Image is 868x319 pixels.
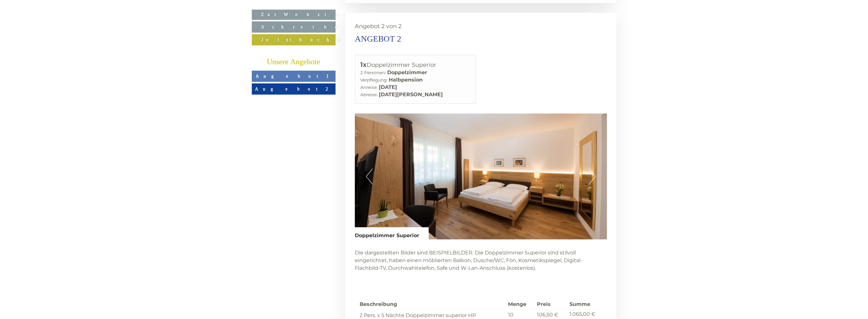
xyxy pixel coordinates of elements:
[114,5,139,16] div: [DATE]
[360,70,386,75] small: 2 Personen:
[360,85,378,90] small: Anreise:
[379,84,397,90] b: [DATE]
[567,300,602,309] th: Summe
[173,168,252,180] button: Senden
[360,61,367,68] b: 1x
[355,249,607,272] p: Die dargestellten Bilder sind BEISPIELBILDER. Die Doppelzimmer Superior sind stilvoll eingerichte...
[252,10,336,20] a: Zur Website
[379,91,443,97] b: [DATE][PERSON_NAME]
[252,34,336,45] a: Jetzt buchen
[5,17,118,37] div: Guten Tag, wie können wir Ihnen helfen?
[255,86,332,91] span: Angebot 2
[389,77,423,83] b: Halbpension
[366,168,373,184] button: Previous
[360,300,506,309] th: Beschreibung
[360,77,387,82] small: Verpflegung:
[387,69,427,75] b: Doppelzimmer
[589,168,596,184] button: Next
[537,312,558,318] span: 106,50 €
[252,57,336,67] div: Unsere Angebote
[355,113,607,239] img: image
[355,227,429,239] div: Doppelzimmer Superior
[355,33,401,45] div: Angebot 2
[355,23,402,30] span: Angebot 2 von 2
[534,300,567,309] th: Preis
[10,19,115,24] div: [GEOGRAPHIC_DATA]
[360,60,471,69] div: Doppelzimmer Superior
[252,21,336,33] a: Schreiben Sie uns
[506,300,534,309] th: Menge
[10,31,115,35] small: 09:41
[360,92,378,97] small: Abreise:
[256,74,332,79] span: Angebot 1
